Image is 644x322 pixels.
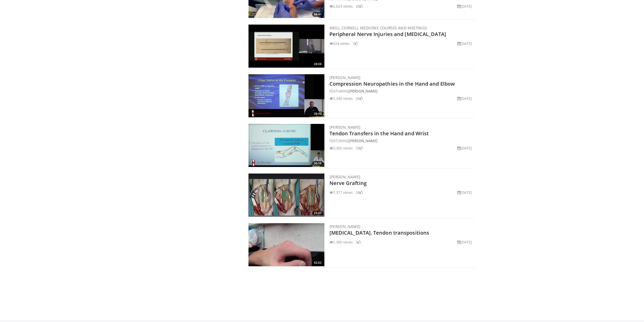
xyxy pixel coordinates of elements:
a: Weill Cornell Medicine Courses and Meetings [329,25,427,30]
li: 30 [356,190,363,195]
li: 524 views [329,41,350,46]
a: Nerve Grafting [329,180,367,186]
span: 42:52 [312,260,323,265]
img: 136438_0000_1.png.300x170_q85_crop-smart_upscale.jpg [248,223,324,266]
li: [DATE] [457,41,472,46]
a: [PERSON_NAME] [329,174,361,179]
li: 3,305 views [329,145,353,151]
li: [DATE] [457,145,472,151]
li: 7 [353,41,358,46]
span: 08:41 [312,12,323,17]
a: [MEDICAL_DATA]. Tendon transpositions [329,229,429,236]
li: 2,623 views [329,4,353,9]
img: b54436d8-8e88-4114-8e17-c60436be65a7.300x170_q85_crop-smart_upscale.jpg [248,74,324,117]
a: 20:43 [248,74,324,117]
li: [DATE] [457,4,472,9]
a: 42:52 [248,223,324,266]
a: [PERSON_NAME] [349,138,377,143]
li: 39 [356,145,363,151]
a: Compression Neuropathies in the Hand and Elbow [329,80,455,87]
li: 20 [356,4,363,9]
a: Peripheral Nerve Injuries and [MEDICAL_DATA] [329,31,446,37]
span: 23:21 [312,211,323,215]
a: [PERSON_NAME] [349,89,377,93]
span: 20:43 [312,111,323,116]
li: [DATE] [457,239,472,245]
li: [DATE] [457,96,472,101]
span: 36:18 [312,161,323,166]
img: 6d919842-0851-460c-8fe0-16794c4401eb.300x170_q85_crop-smart_upscale.jpg [248,124,324,167]
li: 1,385 views [329,239,353,245]
a: Tendon Transfers in the Hand and Wrist [329,130,429,137]
a: 36:18 [248,124,324,167]
img: db882592-04bd-4a81-872c-9c1703f0928d.300x170_q85_crop-smart_upscale.jpg [248,25,324,68]
li: [DATE] [457,190,472,195]
a: [PERSON_NAME] [329,125,361,130]
a: 28:58 [248,25,324,68]
li: 5 [356,239,361,245]
a: [PERSON_NAME] [329,224,361,229]
a: [PERSON_NAME] [329,75,361,80]
img: 243130_0003_1.png.300x170_q85_crop-smart_upscale.jpg [248,174,324,217]
span: 28:58 [312,62,323,66]
div: FEATURING [329,88,474,94]
li: 35 [356,96,363,101]
a: 23:21 [248,174,324,217]
li: 7,340 views [329,96,353,101]
div: FEATURING [329,138,474,143]
li: 7,377 views [329,190,353,195]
